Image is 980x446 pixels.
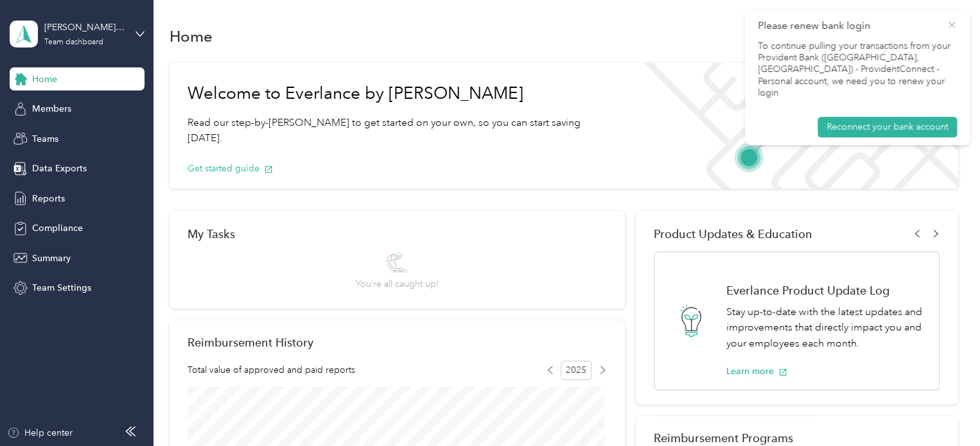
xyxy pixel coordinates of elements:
[7,426,73,440] button: Help center
[32,162,87,175] span: Data Exports
[631,63,958,189] img: Welcome to everlance
[188,162,273,175] button: Get started guide
[654,431,940,445] h2: Reimbursement Programs
[726,304,925,352] p: Stay up-to-date with the latest updates and improvements that directly impact you and your employ...
[188,363,355,377] span: Total value of approved and paid reports
[32,221,83,235] span: Compliance
[188,336,313,349] h2: Reimbursement History
[32,281,91,295] span: Team Settings
[188,83,614,104] h1: Welcome to Everlance by [PERSON_NAME]
[44,21,125,34] div: [PERSON_NAME] team
[32,192,65,205] span: Reports
[32,132,58,146] span: Teams
[44,39,103,46] div: Team dashboard
[32,252,71,265] span: Summary
[170,30,213,43] h1: Home
[356,277,439,291] span: You’re all caught up!
[758,18,938,34] p: Please renew bank login
[818,117,957,137] button: Reconnect your bank account
[726,365,787,378] button: Learn more
[726,284,925,297] h1: Everlance Product Update Log
[758,40,957,99] p: To continue pulling your transactions from your Provident Bank ([GEOGRAPHIC_DATA], [GEOGRAPHIC_DA...
[908,374,980,446] iframe: Everlance-gr Chat Button Frame
[32,73,57,86] span: Home
[188,115,614,146] p: Read our step-by-[PERSON_NAME] to get started on your own, so you can start saving [DATE].
[32,102,71,116] span: Members
[654,227,812,241] span: Product Updates & Education
[188,227,607,241] div: My Tasks
[561,361,591,380] span: 2025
